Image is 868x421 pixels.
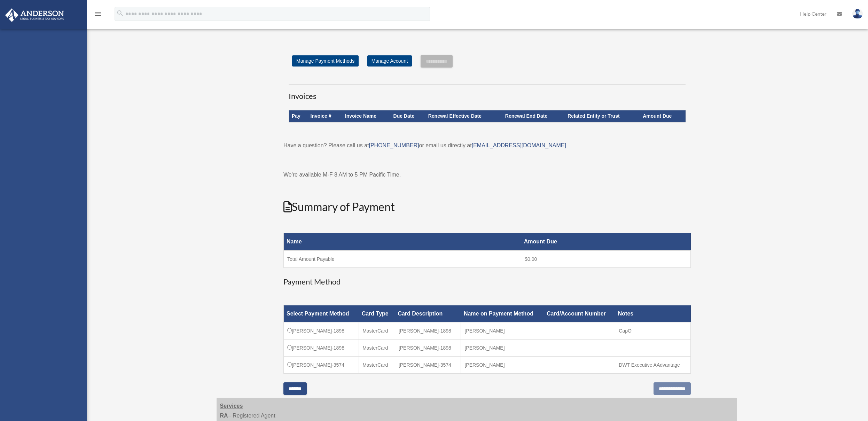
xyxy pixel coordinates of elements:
[391,110,425,122] th: Due Date
[359,322,395,340] td: MasterCard
[615,305,691,322] th: Notes
[461,357,544,374] td: [PERSON_NAME]
[521,233,691,250] th: Amount Due
[284,250,521,268] td: Total Amount Payable
[425,110,502,122] th: Renewal Effective Date
[116,9,124,17] i: search
[94,12,102,18] a: menu
[615,322,691,340] td: CapO
[284,305,359,322] th: Select Payment Method
[615,357,691,374] td: DWT Executive AAdvantage
[283,276,691,287] h3: Payment Method
[395,357,461,374] td: [PERSON_NAME]-3574
[283,199,691,215] h2: Summary of Payment
[94,10,102,18] i: menu
[461,305,544,322] th: Name on Payment Method
[289,84,686,102] h3: Invoices
[502,110,565,122] th: Renewal End Date
[395,322,461,340] td: [PERSON_NAME]-1898
[640,110,685,122] th: Amount Due
[521,250,691,268] td: $0.00
[284,357,359,374] td: [PERSON_NAME]-3574
[395,340,461,357] td: [PERSON_NAME]-1898
[3,8,66,22] img: Anderson Advisors Platinum Portal
[359,340,395,357] td: MasterCard
[565,110,640,122] th: Related Entity or Trust
[283,141,691,150] p: Have a question? Please call us at or email us directly at
[284,340,359,357] td: [PERSON_NAME]-1898
[308,110,342,122] th: Invoice #
[544,305,615,322] th: Card/Account Number
[359,305,395,322] th: Card Type
[367,55,412,67] a: Manage Account
[289,110,308,122] th: Pay
[284,322,359,340] td: [PERSON_NAME]-1898
[395,305,461,322] th: Card Description
[461,340,544,357] td: [PERSON_NAME]
[284,233,521,250] th: Name
[342,110,391,122] th: Invoice Name
[461,322,544,340] td: [PERSON_NAME]
[283,170,691,180] p: We're available M-F 8 AM to 5 PM Pacific Time.
[220,413,228,419] strong: RA
[359,357,395,374] td: MasterCard
[220,403,243,409] strong: Services
[852,9,863,19] img: User Pic
[369,142,419,148] a: [PHONE_NUMBER]
[472,142,566,148] a: [EMAIL_ADDRESS][DOMAIN_NAME]
[292,55,359,67] a: Manage Payment Methods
